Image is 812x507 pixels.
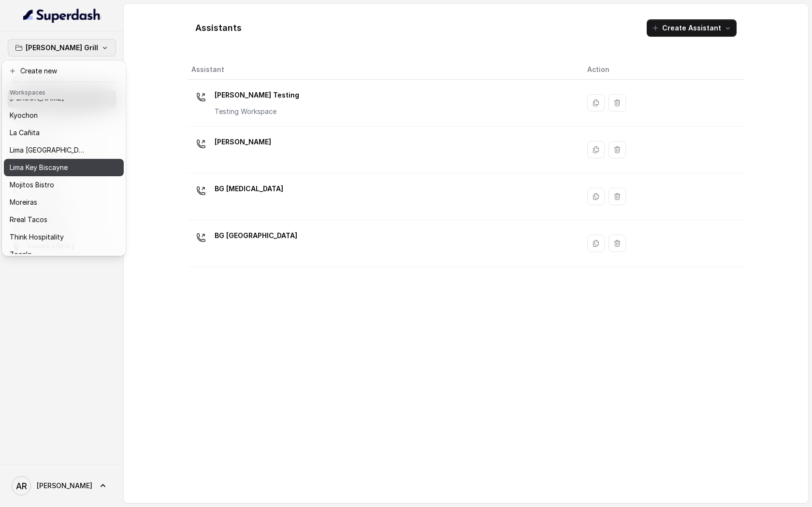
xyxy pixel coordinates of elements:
p: Lima Key Biscayne [10,162,68,173]
p: Moreiras [10,197,37,208]
p: Lima [GEOGRAPHIC_DATA] [10,144,87,156]
p: Kyochon [10,110,38,121]
p: [PERSON_NAME] Grill [26,42,98,54]
p: La Cañita [10,127,40,139]
button: Create new [4,62,124,80]
p: Think Hospitality [10,231,64,243]
header: Workspaces [4,84,124,99]
p: Zocalo [10,249,32,260]
p: Rreal Tacos [10,214,47,225]
div: [PERSON_NAME] Grill [2,60,126,256]
button: [PERSON_NAME] Grill [8,39,116,56]
p: Mojitos Bistro [10,179,54,191]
